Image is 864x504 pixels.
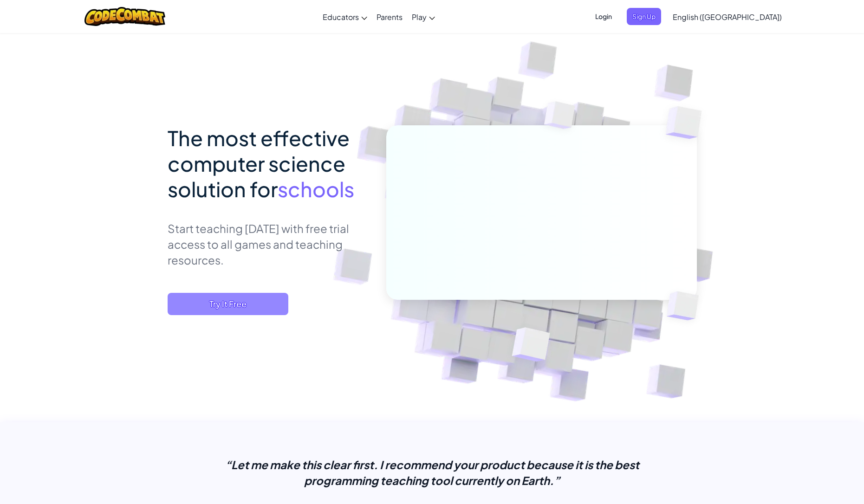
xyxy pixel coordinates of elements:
p: “Let me make this clear first. I recommend your product because it is the best programming teachi... [200,457,664,488]
img: CodeCombat logo [84,7,166,26]
span: Educators [323,12,359,22]
button: Try It Free [168,293,288,315]
a: English ([GEOGRAPHIC_DATA]) [668,4,786,29]
img: Overlap cubes [651,272,721,340]
a: Educators [318,4,372,29]
span: Play [412,12,427,22]
a: Play [407,4,440,29]
img: Overlap cubes [489,308,572,385]
button: Sign Up [627,8,661,25]
span: English ([GEOGRAPHIC_DATA]) [673,12,782,22]
button: Login [590,8,617,25]
span: schools [278,176,354,202]
span: The most effective computer science solution for [168,125,350,202]
p: Start teaching [DATE] with free trial access to all games and teaching resources. [168,220,372,268]
img: Overlap cubes [526,83,593,152]
img: Overlap cubes [647,84,728,162]
a: Parents [372,4,407,29]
